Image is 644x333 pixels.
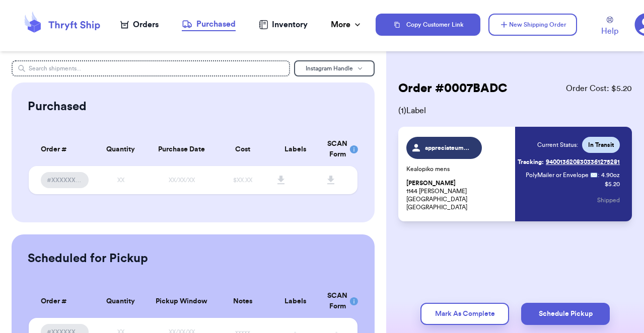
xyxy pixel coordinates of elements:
div: SCAN Form [327,291,345,312]
a: Orders [120,19,159,31]
button: Instagram Handle [294,60,375,76]
a: Help [601,17,618,37]
div: Purchased [182,18,236,30]
th: Cost [216,133,269,166]
span: PolyMailer or Envelope ✉️ [526,172,598,178]
div: More [331,19,363,31]
span: #XXXXXXXX [47,176,83,184]
span: XX [117,177,124,183]
p: Kealopiko mens [406,165,509,173]
span: XX/XX/XX [169,177,195,183]
th: Quantity [95,285,148,318]
span: 4.90 oz [601,171,620,179]
th: Labels [269,285,322,318]
th: Pickup Window [147,285,216,318]
div: SCAN Form [327,139,345,160]
p: $ 5.20 [605,180,620,188]
th: Labels [269,133,322,166]
span: $XX.XX [233,177,252,183]
span: appreciateumyah [425,144,473,152]
h2: Purchased [28,99,87,115]
button: Copy Customer Link [376,14,480,36]
span: Current Status: [537,141,578,149]
a: Inventory [259,19,308,31]
th: Order # [29,285,95,318]
th: Quantity [95,133,148,166]
p: 1144 [PERSON_NAME][GEOGRAPHIC_DATA] [GEOGRAPHIC_DATA] [406,179,509,211]
h2: Scheduled for Pickup [28,251,148,267]
h2: Order # 0007BADC [398,80,508,97]
span: [PERSON_NAME] [406,180,456,187]
th: Order # [29,133,95,166]
input: Search shipments... [12,60,290,76]
th: Purchase Date [147,133,216,166]
span: Help [601,25,618,37]
span: In Transit [588,141,614,149]
span: Instagram Handle [306,65,353,71]
span: : [598,171,599,179]
a: Purchased [182,18,236,31]
span: Tracking: [518,158,544,166]
span: Order Cost: $ 5.20 [566,82,632,95]
th: Notes [216,285,269,318]
button: Schedule Pickup [521,303,610,325]
a: Tracking:9400136208303361275281 [518,154,620,170]
button: Mark As Complete [420,303,509,325]
button: New Shipping Order [488,14,577,36]
span: ( 1 ) Label [398,105,632,117]
button: Shipped [597,189,620,211]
